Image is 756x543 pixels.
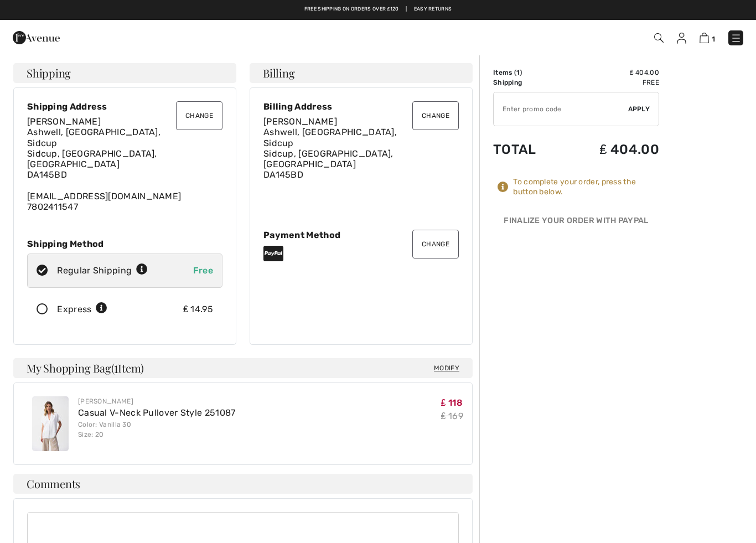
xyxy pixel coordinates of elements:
td: Total [493,131,562,168]
a: Free shipping on orders over ₤120 [304,6,399,13]
span: Ashwell, [GEOGRAPHIC_DATA], Sidcup Sidcup, [GEOGRAPHIC_DATA], [GEOGRAPHIC_DATA] DA145BD [27,127,160,180]
img: Search [654,33,664,43]
td: Free [562,77,659,87]
span: Shipping [27,68,71,79]
span: 1 [712,35,715,43]
span: Free [193,265,213,276]
img: Casual V-Neck Pullover Style 251087 [32,396,69,451]
a: 1ère Avenue [13,32,60,42]
span: [PERSON_NAME] [27,116,101,127]
h4: Comments [13,474,473,494]
td: Shipping [493,77,562,87]
div: To complete your order, press the button below. [513,177,659,197]
div: Shipping Method [27,239,222,249]
div: Express [57,303,107,316]
a: 1 [700,31,715,44]
td: Items ( ) [493,68,562,77]
span: Modify [434,363,459,374]
div: [EMAIL_ADDRESS][DOMAIN_NAME] 7802411547 [27,116,222,212]
iframe: PayPal [493,231,659,256]
a: Easy Returns [414,6,452,13]
td: ₤ 404.00 [562,131,659,168]
button: Change [412,101,459,130]
a: Casual V-Neck Pullover Style 251087 [78,407,236,418]
button: Change [176,101,222,130]
td: ₤ 404.00 [562,68,659,77]
div: ₤ 14.95 [183,303,213,316]
img: 1ère Avenue [13,27,60,49]
button: Change [412,230,459,258]
span: 1 [114,360,118,374]
img: Menu [731,33,742,44]
span: Billing [263,68,294,79]
input: Promo code [494,92,628,126]
div: Color: Vanilla 30 Size: 20 [78,420,236,439]
span: | [406,6,407,13]
h4: My Shopping Bag [13,358,473,378]
span: ( Item) [111,360,144,375]
div: Regular Shipping [57,264,148,277]
img: My Info [677,33,686,44]
s: ₤ 169 [441,411,463,421]
span: [PERSON_NAME] [263,116,337,127]
div: Shipping Address [27,101,222,112]
div: Payment Method [263,230,459,240]
img: Shopping Bag [700,33,709,43]
div: [PERSON_NAME] [78,396,236,406]
span: Ashwell, [GEOGRAPHIC_DATA], Sidcup Sidcup, [GEOGRAPHIC_DATA], [GEOGRAPHIC_DATA] DA145BD [263,127,397,180]
span: ₤ 118 [441,397,463,408]
span: Apply [628,104,650,114]
div: Finalize Your Order with PayPal [493,215,659,231]
span: 1 [516,69,520,76]
div: Billing Address [263,101,459,112]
